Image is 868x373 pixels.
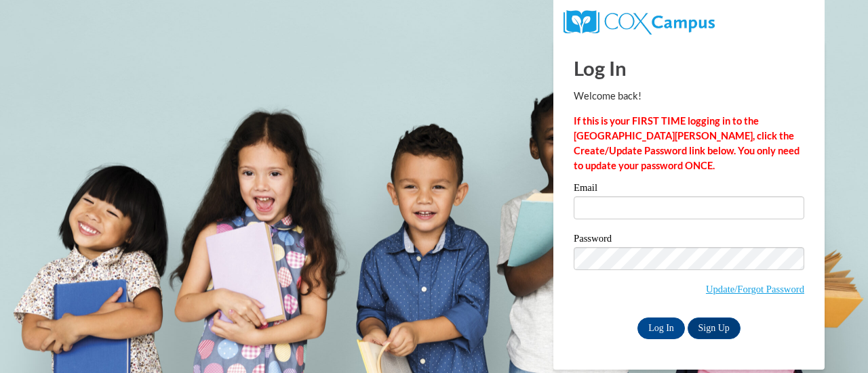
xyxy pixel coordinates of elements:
label: Email [574,183,804,196]
p: Welcome back! [574,89,804,104]
h1: Log In [574,54,804,82]
label: Password [574,234,804,247]
a: Sign Up [688,317,741,339]
a: COX Campus [564,16,715,27]
img: COX Campus [564,10,715,35]
strong: If this is your FIRST TIME logging in to the [GEOGRAPHIC_DATA][PERSON_NAME], click the Create/Upd... [574,115,800,171]
input: Log In [637,317,685,339]
a: Update/Forgot Password [706,284,804,294]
